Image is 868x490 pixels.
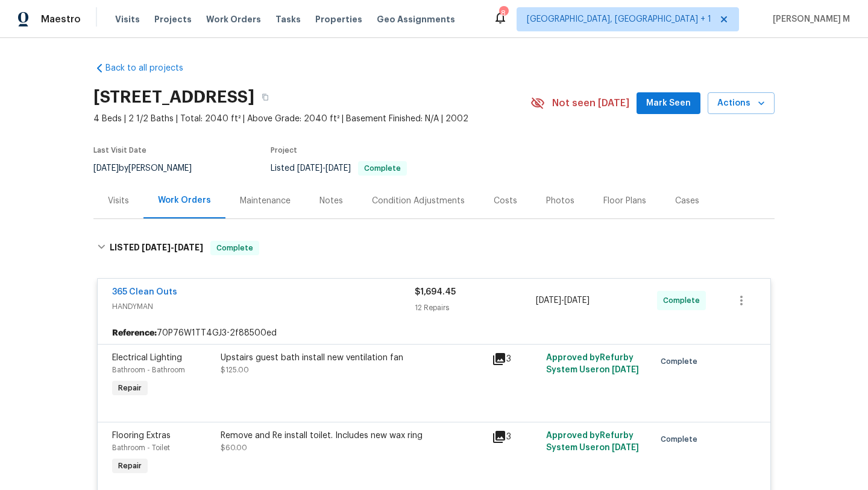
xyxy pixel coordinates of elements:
[661,355,702,367] span: Complete
[415,302,536,314] div: 12 Repairs
[319,195,343,207] div: Notes
[112,354,182,362] span: Electrical Lighting
[536,294,590,307] span: -
[661,433,702,445] span: Complete
[113,382,146,394] span: Repair
[174,243,203,252] span: [DATE]
[221,430,485,442] div: Remove and Re install toilet. Includes new wax ring
[142,243,171,252] span: [DATE]
[546,431,639,452] span: Approved by Refurby System User on
[315,13,362,25] span: Properties
[110,241,203,255] h6: LISTED
[536,296,561,305] span: [DATE]
[154,13,192,25] span: Projects
[41,13,81,25] span: Maestro
[158,194,211,206] div: Work Orders
[499,7,508,19] div: 8
[717,96,765,111] span: Actions
[663,294,705,307] span: Complete
[675,195,699,207] div: Cases
[206,13,261,25] span: Work Orders
[221,352,485,364] div: Upstairs guest bath install new ventilation fan
[359,165,406,172] span: Complete
[271,164,407,173] span: Listed
[115,13,140,25] span: Visits
[612,444,639,452] span: [DATE]
[527,13,711,25] span: [GEOGRAPHIC_DATA], [GEOGRAPHIC_DATA] + 1
[377,13,455,25] span: Geo Assignments
[271,147,297,154] span: Project
[112,444,170,451] span: Bathroom - Toilet
[93,62,209,74] a: Back to all projects
[546,354,639,374] span: Approved by Refurby System User on
[494,195,517,207] div: Costs
[98,322,770,344] div: 70P76W1TT4GJ3-2f88500ed
[564,296,590,305] span: [DATE]
[112,431,171,440] span: Flooring Extras
[297,164,322,173] span: [DATE]
[221,366,249,374] span: $125.00
[93,164,119,173] span: [DATE]
[708,92,775,115] button: Actions
[212,242,258,254] span: Complete
[93,91,254,103] h2: [STREET_ADDRESS]
[275,15,301,24] span: Tasks
[612,366,639,374] span: [DATE]
[552,97,629,109] span: Not seen [DATE]
[325,164,351,173] span: [DATE]
[112,301,415,313] span: HANDYMAN
[646,96,691,111] span: Mark Seen
[93,229,775,267] div: LISTED [DATE]-[DATE]Complete
[112,288,177,296] a: 365 Clean Outs
[93,147,146,154] span: Last Visit Date
[108,195,129,207] div: Visits
[768,13,850,25] span: [PERSON_NAME] M
[142,243,203,252] span: -
[240,195,291,207] div: Maintenance
[297,164,351,173] span: -
[254,86,276,108] button: Copy Address
[221,444,247,451] span: $60.00
[93,113,530,125] span: 4 Beds | 2 1/2 Baths | Total: 2040 ft² | Above Grade: 2040 ft² | Basement Finished: N/A | 2002
[112,366,185,374] span: Bathroom - Bathroom
[415,288,456,296] span: $1,694.45
[372,195,465,207] div: Condition Adjustments
[93,161,206,176] div: by [PERSON_NAME]
[112,327,157,339] b: Reference:
[637,92,700,115] button: Mark Seen
[113,460,146,472] span: Repair
[603,195,646,207] div: Floor Plans
[492,430,539,444] div: 3
[546,195,574,207] div: Photos
[492,352,539,366] div: 3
